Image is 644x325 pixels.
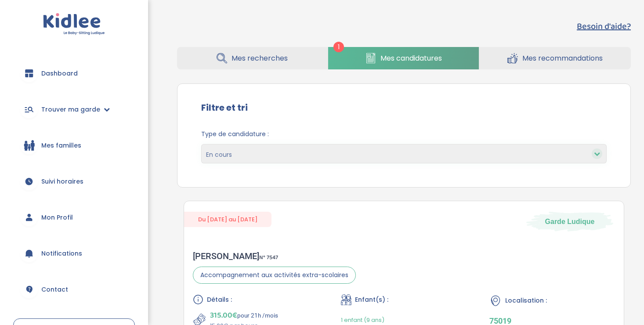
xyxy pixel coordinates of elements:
span: Notifications [41,249,82,258]
span: 315.00€ [210,309,237,321]
a: Trouver ma garde [13,94,135,125]
a: Suivi horaires [13,166,135,197]
span: Trouver ma garde [41,105,100,114]
span: 1 enfant (9 ans) [341,316,384,324]
label: Filtre et tri [201,101,248,114]
span: Mes candidatures [380,53,442,64]
a: Contact [13,274,135,305]
span: Enfant(s) : [355,295,388,304]
a: Dashboard [13,58,135,89]
span: Mon Profil [41,213,73,222]
span: Mes recherches [232,53,288,64]
img: logo.svg [43,13,105,36]
span: 1 [333,42,344,52]
span: Du [DATE] au [DATE] [184,212,271,227]
span: Détails : [207,295,232,304]
span: Contact [41,285,68,294]
span: Mes familles [41,141,81,150]
a: Notifications [13,238,135,269]
span: Localisation : [505,296,547,305]
a: Mes candidatures [328,47,479,69]
a: Mes familles [13,130,135,161]
a: Mes recherches [177,47,328,69]
span: Accompagnement aux activités extra-scolaires [193,267,356,284]
button: Besoin d'aide? [577,20,631,33]
p: pour 21h /mois [210,309,278,321]
span: Mes recommandations [522,53,603,64]
span: Suivi horaires [41,177,83,186]
a: Mes recommandations [479,47,630,69]
div: [PERSON_NAME] [193,251,356,261]
a: Mon Profil [13,202,135,233]
span: N° 7547 [259,253,278,262]
span: Type de candidature : [201,130,607,139]
span: Dashboard [41,69,78,78]
span: Garde Ludique [545,217,595,226]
